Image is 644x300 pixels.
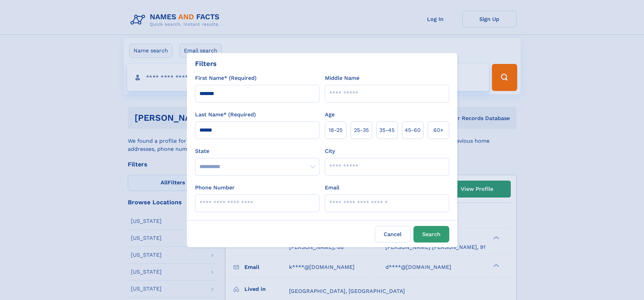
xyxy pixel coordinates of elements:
[354,126,369,134] span: 25‑35
[195,74,257,82] label: First Name* (Required)
[413,226,449,243] button: Search
[195,111,256,119] label: Last Name* (Required)
[379,126,395,134] span: 35‑45
[195,147,319,155] label: State
[433,126,444,134] span: 60+
[195,59,217,69] div: Filters
[405,126,421,134] span: 45‑60
[325,147,335,155] label: City
[195,184,235,192] label: Phone Number
[375,226,411,243] label: Cancel
[325,184,339,192] label: Email
[329,126,342,134] span: 18‑25
[325,74,359,82] label: Middle Name
[325,111,335,119] label: Age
